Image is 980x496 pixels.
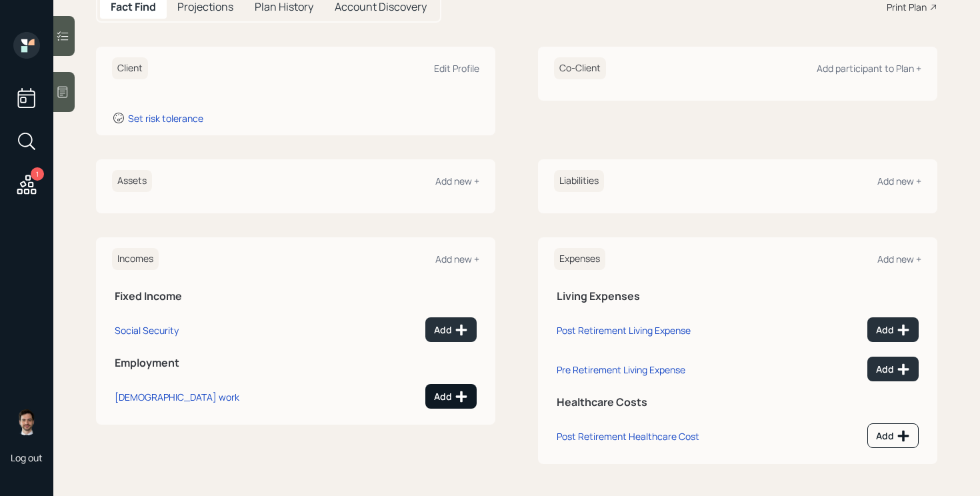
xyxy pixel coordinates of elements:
[255,1,313,13] h5: Plan History
[31,167,44,181] div: 1
[557,324,691,337] div: Post Retirement Living Expense
[112,248,159,270] h6: Incomes
[177,1,233,13] h5: Projections
[557,363,685,376] div: Pre Retirement Living Expense
[115,324,179,337] div: Social Security
[557,396,919,409] h5: Healthcare Costs
[867,317,919,342] button: Add
[877,253,921,265] div: Add new +
[115,357,477,369] h5: Employment
[435,175,479,187] div: Add new +
[111,1,156,13] h5: Fact Find
[876,429,910,443] div: Add
[11,451,43,464] div: Log out
[112,57,148,79] h6: Client
[876,363,910,376] div: Add
[557,290,919,303] h5: Living Expenses
[876,323,910,337] div: Add
[128,112,203,125] div: Set risk tolerance
[554,170,604,192] h6: Liabilities
[554,248,605,270] h6: Expenses
[115,290,477,303] h5: Fixed Income
[867,423,919,448] button: Add
[557,430,699,443] div: Post Retirement Healthcare Cost
[435,253,479,265] div: Add new +
[434,323,468,337] div: Add
[434,62,479,75] div: Edit Profile
[13,409,40,435] img: jonah-coleman-headshot.png
[877,175,921,187] div: Add new +
[425,384,477,409] button: Add
[867,357,919,381] button: Add
[425,317,477,342] button: Add
[112,170,152,192] h6: Assets
[335,1,427,13] h5: Account Discovery
[115,391,239,403] div: [DEMOGRAPHIC_DATA] work
[554,57,606,79] h6: Co-Client
[817,62,921,75] div: Add participant to Plan +
[434,390,468,403] div: Add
